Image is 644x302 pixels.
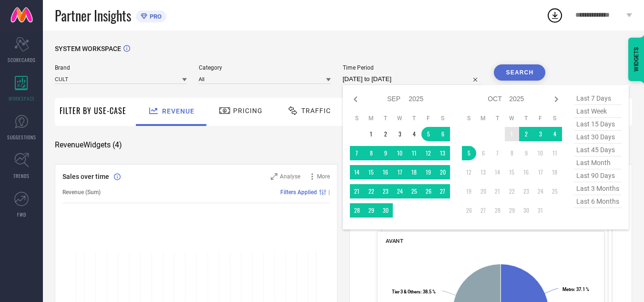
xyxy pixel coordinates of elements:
span: Traffic [301,107,331,115]
td: Sat Sep 20 2025 [436,165,450,179]
tspan: Tier 3 & Others [392,289,420,294]
td: Sun Sep 28 2025 [350,203,364,218]
td: Tue Sep 09 2025 [378,146,393,160]
td: Fri Oct 10 2025 [533,146,548,160]
span: Filter By Use-Case [60,105,126,116]
span: TRENDS [13,172,30,179]
td: Thu Oct 16 2025 [519,165,533,179]
span: last 6 months [574,195,622,208]
span: SYSTEM WORKSPACE [55,45,121,52]
span: | [328,189,330,196]
th: Wednesday [393,115,407,122]
td: Mon Oct 06 2025 [476,146,491,160]
span: AVANT [386,238,403,244]
td: Mon Sep 22 2025 [364,184,378,198]
td: Tue Sep 23 2025 [378,184,393,198]
td: Wed Sep 17 2025 [393,165,407,179]
span: Partner Insights [55,6,131,25]
td: Thu Oct 09 2025 [519,146,533,160]
td: Wed Oct 15 2025 [505,165,519,179]
th: Monday [476,115,491,122]
span: Revenue (Sum) [62,189,101,196]
td: Sun Oct 12 2025 [462,165,476,179]
td: Mon Sep 01 2025 [364,127,378,141]
td: Fri Sep 26 2025 [421,184,436,198]
td: Mon Sep 15 2025 [364,165,378,179]
span: Revenue [162,107,194,115]
td: Fri Oct 17 2025 [533,165,548,179]
div: Next month [551,94,562,105]
td: Wed Oct 29 2025 [505,203,519,218]
td: Sun Sep 21 2025 [350,184,364,198]
span: Revenue Widgets ( 4 ) [55,140,122,150]
td: Thu Sep 11 2025 [407,146,421,160]
td: Sat Oct 18 2025 [548,165,562,179]
th: Thursday [407,115,421,122]
span: Filters Applied [280,189,317,196]
span: Analyse [280,173,300,180]
td: Tue Sep 02 2025 [378,127,393,141]
span: SUGGESTIONS [7,134,36,141]
svg: Zoom [271,173,277,180]
td: Wed Sep 24 2025 [393,184,407,198]
td: Mon Sep 29 2025 [364,203,378,218]
td: Sat Oct 25 2025 [548,184,562,198]
td: Sun Oct 26 2025 [462,203,476,218]
td: Fri Oct 24 2025 [533,184,548,198]
th: Wednesday [505,115,519,122]
td: Fri Sep 12 2025 [421,146,436,160]
span: SCORECARDS [8,56,36,63]
text: : 38.5 % [392,289,436,294]
button: Search [494,64,545,81]
span: FWD [17,211,26,218]
td: Sat Sep 27 2025 [436,184,450,198]
tspan: Metro [562,287,574,292]
span: Time Period [343,64,482,71]
td: Wed Sep 03 2025 [393,127,407,141]
td: Sun Oct 05 2025 [462,146,476,160]
span: last 15 days [574,118,622,131]
span: last month [574,156,622,169]
th: Friday [533,115,548,122]
th: Thursday [519,115,533,122]
div: Previous month [350,94,361,105]
td: Tue Oct 14 2025 [491,165,505,179]
td: Tue Sep 16 2025 [378,165,393,179]
th: Monday [364,115,378,122]
span: Brand [55,64,187,71]
td: Tue Sep 30 2025 [378,203,393,218]
span: WORKSPACE [9,95,35,102]
span: last 45 days [574,144,622,156]
td: Wed Oct 22 2025 [505,184,519,198]
th: Tuesday [378,115,393,122]
td: Sat Sep 13 2025 [436,146,450,160]
td: Wed Sep 10 2025 [393,146,407,160]
td: Fri Sep 19 2025 [421,165,436,179]
span: last week [574,105,622,118]
td: Mon Oct 13 2025 [476,165,491,179]
td: Sat Oct 04 2025 [548,127,562,141]
span: PRO [147,13,162,20]
td: Thu Oct 30 2025 [519,203,533,218]
td: Tue Oct 21 2025 [491,184,505,198]
td: Thu Oct 02 2025 [519,127,533,141]
td: Mon Oct 20 2025 [476,184,491,198]
span: Pricing [233,107,263,115]
td: Thu Sep 04 2025 [407,127,421,141]
td: Sat Oct 11 2025 [548,146,562,160]
div: Open download list [546,7,563,24]
td: Mon Sep 08 2025 [364,146,378,160]
input: Select time period [343,73,482,85]
span: Category [199,64,331,71]
td: Fri Oct 03 2025 [533,127,548,141]
span: last 3 months [574,182,622,195]
th: Tuesday [491,115,505,122]
td: Fri Oct 31 2025 [533,203,548,218]
span: More [317,173,330,180]
td: Sun Oct 19 2025 [462,184,476,198]
th: Friday [421,115,436,122]
span: last 30 days [574,131,622,144]
th: Sunday [462,115,476,122]
text: : 37.1 % [562,287,589,292]
span: Sales over time [62,173,109,180]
